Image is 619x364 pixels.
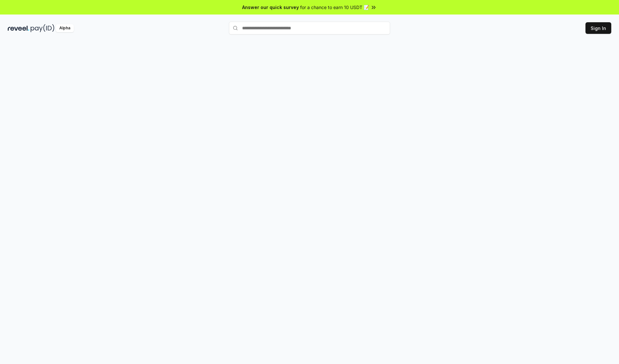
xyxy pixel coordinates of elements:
span: Answer our quick survey [242,4,299,11]
span: for a chance to earn 10 USDT 📝 [300,4,369,11]
div: Alpha [56,24,74,32]
img: reveel_dark [8,24,29,32]
img: pay_id [31,24,54,32]
button: Sign In [585,22,611,34]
